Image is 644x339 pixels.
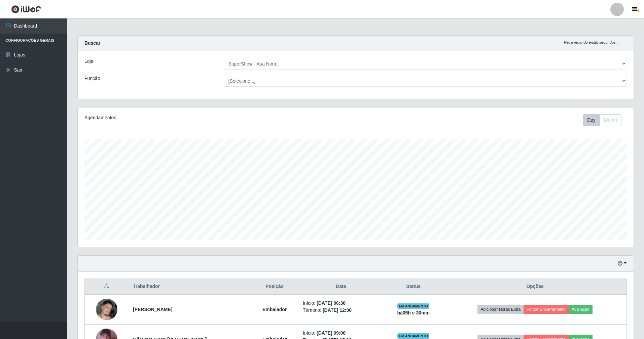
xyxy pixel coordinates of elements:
[133,307,172,312] strong: [PERSON_NAME]
[443,279,627,295] th: Opções
[323,307,352,313] time: [DATE] 12:00
[299,279,383,295] th: Data
[564,40,619,44] i: Recarregando em 28 segundos...
[317,330,346,336] time: [DATE] 09:00
[251,279,299,295] th: Posição
[317,300,346,306] time: [DATE] 06:30
[129,279,251,295] th: Trabalhador
[477,305,524,314] button: Adicionar Horas Extra
[303,330,379,337] li: Início:
[383,279,443,295] th: Status
[303,307,379,314] li: Término:
[84,58,93,65] label: Loja
[262,307,287,312] strong: Embalador
[84,40,100,46] strong: Buscar
[397,303,429,309] span: EM ANDAMENTO
[569,305,593,314] button: Avaliação
[583,114,600,126] button: Day
[397,310,430,315] strong: há 05 h e 30 min
[600,114,621,126] button: Month
[397,333,429,339] span: EM ANDAMENTO
[583,114,621,126] div: First group
[583,114,627,126] div: Toolbar with button groups
[84,114,305,121] div: Agendamentos
[11,5,41,13] img: CoreUI Logo
[84,75,100,82] label: Função
[96,295,117,324] img: 1743919207557.jpeg
[303,300,379,307] li: Início:
[524,305,569,314] button: Forçar Encerramento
